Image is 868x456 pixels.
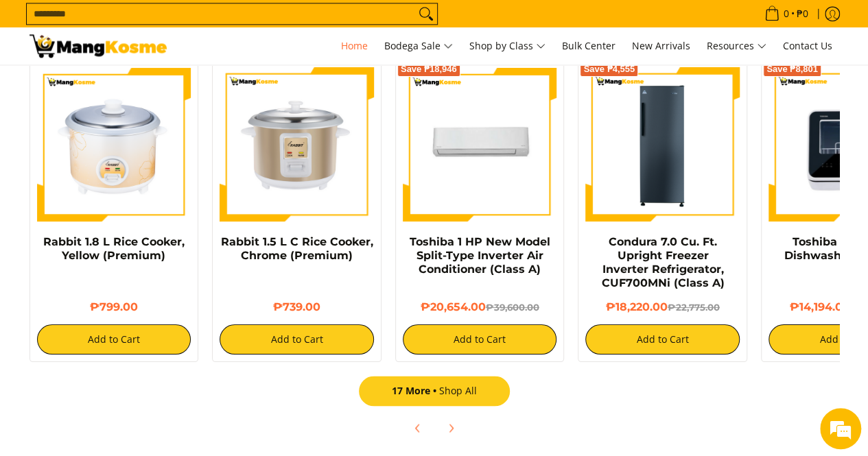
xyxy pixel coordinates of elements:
[462,27,552,64] a: Shop by Class
[37,300,191,314] h6: ₱799.00
[760,6,812,21] span: •
[486,302,539,313] del: ₱39,600.00
[30,34,167,58] img: Mang Kosme: Your Home Appliances Warehouse Sale Partner!
[625,27,697,64] a: New Arrivals
[585,300,740,314] h6: ₱18,220.00
[403,67,557,221] img: Toshiba 1 HP New Model Split-Type Inverter Air Conditioner (Class A)
[43,235,185,262] a: Rabbit 1.8 L Rice Cooker, Yellow (Premium)
[782,9,791,19] span: 0
[359,376,510,406] a: 17 MoreShop All
[220,300,374,314] h6: ₱739.00
[403,300,557,314] h6: ₱20,654.00
[415,3,437,24] button: Search
[403,413,433,443] button: Previous
[766,65,818,73] span: Save ₱8,801
[583,65,635,73] span: Save ₱4,555
[601,235,724,289] a: Condura 7.0 Cu. Ft. Upright Freezer Inverter Refrigerator, CUF700MNi (Class A)
[668,302,720,313] del: ₱22,775.00
[180,27,839,64] nav: Main Menu
[392,384,439,397] span: 17 More
[707,38,766,55] span: Resources
[469,38,546,55] span: Shop by Class
[384,38,453,55] span: Bodega Sale
[220,235,373,262] a: Rabbit 1.5 L C Rice Cooker, Chrome (Premium)
[37,324,191,355] button: Add to Cart
[220,67,374,221] img: https://mangkosme.com/products/rabbit-1-5-l-c-rice-cooker-chrome-class-a
[436,413,466,443] button: Next
[220,324,374,355] button: Add to Cart
[403,324,557,355] button: Add to Cart
[700,27,773,64] a: Resources
[632,39,690,52] span: New Arrivals
[334,27,375,64] a: Home
[401,65,457,73] span: Save ₱18,946
[410,235,550,276] a: Toshiba 1 HP New Model Split-Type Inverter Air Conditioner (Class A)
[585,67,740,221] img: Condura 7.0 Cu. Ft. Upright Freezer Inverter Refrigerator, CUF700MNi (Class A)
[585,324,740,355] button: Add to Cart
[783,39,832,52] span: Contact Us
[377,27,460,64] a: Bodega Sale
[562,39,615,52] span: Bulk Center
[555,27,622,64] a: Bulk Center
[795,9,810,19] span: ₱0
[37,67,191,221] img: https://mangkosme.com/products/rabbit-1-8-l-rice-cooker-yellow-class-a
[341,39,368,52] span: Home
[776,27,839,64] a: Contact Us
